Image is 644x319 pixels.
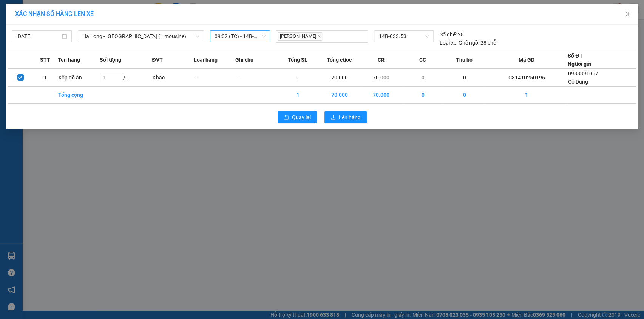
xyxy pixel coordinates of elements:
img: logo [5,56,15,93]
input: 14/10/2025 [16,32,60,40]
td: --- [235,69,277,87]
span: down [195,34,200,39]
td: Tổng cộng [58,87,99,104]
button: rollbackQuay lại [278,111,317,123]
span: Hạ Long - Hà Nội (Limousine) [82,31,199,42]
strong: 024 3236 3236 - [17,20,103,34]
td: C81410250196 [485,69,568,87]
span: CC [419,56,426,64]
span: Tên hàng [58,56,80,64]
span: close [624,11,630,17]
span: XÁC NHẬN SỐ HÀNG LÊN XE [15,10,94,17]
span: upload [330,115,336,121]
td: 70.000 [319,87,360,104]
span: 0988391067 [568,70,598,76]
button: uploadLên hàng [324,111,367,123]
td: 0 [402,69,443,87]
span: Gửi hàng [GEOGRAPHIC_DATA]: Hotline: [17,14,103,40]
td: 70.000 [360,87,402,104]
span: [PERSON_NAME] [278,32,322,41]
span: Loại hàng [194,56,218,64]
strong: 02033 616 626 - [32,42,102,56]
div: Số ĐT Người gửi [568,51,591,68]
span: Thu hộ [456,56,473,64]
span: Số ghế: [440,30,457,39]
td: --- [194,69,235,87]
span: Cô Dung [568,79,588,85]
strong: 0888 827 827 - 0848 827 827 [50,27,103,40]
span: Tổng cước [327,56,352,64]
span: Loại xe: [440,39,457,47]
td: 0 [443,87,485,104]
span: ĐVT [152,56,163,64]
td: 1 [277,69,318,87]
span: CR [377,56,384,64]
td: Khác [152,69,194,87]
span: 09:02 (TC) - 14B-033.53 [215,31,266,42]
strong: Công ty TNHH Phúc Xuyên [18,4,102,12]
div: 28 [440,30,464,39]
td: 1 [33,69,58,87]
td: 1 [485,87,568,104]
strong: 0886 027 027 [54,49,88,56]
td: 70.000 [319,69,360,87]
td: / 1 [100,69,152,87]
td: 70.000 [360,69,402,87]
span: STT [40,56,50,64]
span: Số lượng [100,56,121,64]
span: 14B-033.53 [378,31,429,42]
td: Xốp đồ ăn [58,69,99,87]
span: Ghi chú [235,56,253,64]
td: 0 [443,69,485,87]
span: close [317,34,321,38]
span: Tổng SL [288,56,307,64]
span: Mã GD [518,56,534,64]
td: 0 [402,87,443,104]
button: Close [617,4,638,25]
span: Lên hàng [339,113,361,121]
td: 1 [277,87,318,104]
span: rollback [284,115,289,121]
span: Gửi hàng Hạ Long: Hotline: [17,42,102,56]
span: Quay lại [292,113,311,121]
div: Ghế ngồi 28 chỗ [440,39,496,47]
